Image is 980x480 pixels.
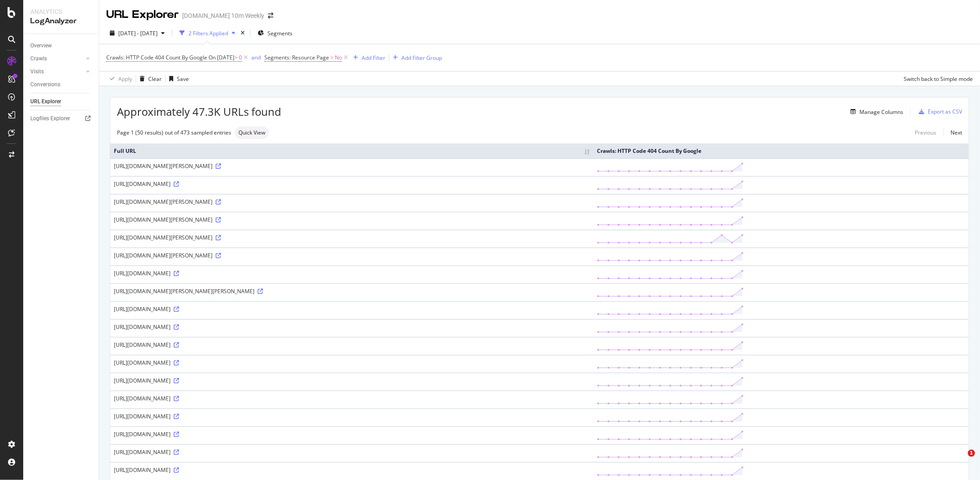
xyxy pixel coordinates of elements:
div: Crawls [30,54,47,63]
div: Visits [30,67,44,76]
button: Manage Columns [847,106,903,117]
div: Analytics [30,7,92,16]
div: Overview [30,41,52,51]
div: URL Explorer [106,7,179,22]
div: Conversions [30,80,60,89]
span: Crawls: HTTP Code 404 Count By Google [106,54,207,61]
a: URL Explorer [30,97,92,106]
div: [URL][DOMAIN_NAME] [114,466,590,474]
span: Segments [267,29,292,37]
div: Page 1 (50 results) out of 473 sampled entries [117,129,231,136]
div: Save [177,75,189,83]
div: Logfiles Explorer [30,114,70,123]
div: and [251,54,261,61]
button: Switch back to Simple mode [900,72,973,86]
div: [URL][DOMAIN_NAME][PERSON_NAME] [114,198,590,206]
iframe: Intercom live chat [950,450,971,471]
div: [URL][DOMAIN_NAME] [114,377,590,384]
iframe: Intercom notifications message [801,393,980,456]
span: = [330,54,334,61]
div: [URL][DOMAIN_NAME] [114,305,590,313]
div: Export as CSV [928,108,962,115]
div: [URL][DOMAIN_NAME] [114,413,590,420]
div: URL Explorer [30,97,61,106]
button: Add Filter [350,52,385,63]
div: [URL][DOMAIN_NAME] [114,448,590,456]
div: 2 Filters Applied [188,29,228,37]
a: Logfiles Explorer [30,114,92,123]
span: > [234,54,238,61]
span: 0 [239,51,242,64]
a: Conversions [30,80,92,89]
div: arrow-right-arrow-left [268,13,273,19]
span: Quick View [238,130,265,135]
div: [URL][DOMAIN_NAME][PERSON_NAME] [114,216,590,223]
div: [URL][DOMAIN_NAME] [114,430,590,438]
a: Crawls [30,54,83,63]
span: 1 [968,450,975,457]
div: Clear [148,75,162,83]
th: Crawls: HTTP Code 404 Count By Google [593,143,969,158]
div: [URL][DOMAIN_NAME][PERSON_NAME][PERSON_NAME] [114,287,590,295]
button: Save [166,72,189,86]
div: Apply [118,75,132,83]
div: [URL][DOMAIN_NAME] [114,341,590,349]
div: [DOMAIN_NAME] 10m Weekly [182,11,264,20]
button: Clear [136,72,162,86]
div: times [239,29,246,38]
div: [URL][DOMAIN_NAME] [114,180,590,188]
button: Add Filter Group [389,52,442,63]
button: Export as CSV [915,105,962,119]
button: 2 Filters Applied [176,26,239,40]
a: Overview [30,41,92,51]
div: [URL][DOMAIN_NAME][PERSON_NAME] [114,234,590,241]
div: [URL][DOMAIN_NAME][PERSON_NAME] [114,252,590,259]
span: No [335,51,342,64]
span: [DATE] - [DATE] [118,29,158,37]
div: [URL][DOMAIN_NAME] [114,395,590,402]
button: Apply [106,72,132,86]
a: Visits [30,67,83,76]
span: Approximately 47.3K URLs found [117,104,281,119]
a: Next [943,126,962,139]
div: Manage Columns [859,108,903,116]
button: and [251,53,261,62]
div: neutral label [235,126,269,139]
span: Segments: Resource Page [264,54,329,61]
div: Add Filter [362,54,385,62]
div: [URL][DOMAIN_NAME] [114,359,590,366]
div: [URL][DOMAIN_NAME] [114,269,590,277]
th: Full URL: activate to sort column ascending [110,143,593,158]
div: LogAnalyzer [30,16,92,26]
button: [DATE] - [DATE] [106,26,168,40]
span: On [DATE] [209,54,234,61]
button: Segments [254,26,296,40]
div: [URL][DOMAIN_NAME][PERSON_NAME] [114,162,590,170]
div: [URL][DOMAIN_NAME] [114,323,590,331]
div: Switch back to Simple mode [904,75,973,83]
div: Add Filter Group [401,54,442,62]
